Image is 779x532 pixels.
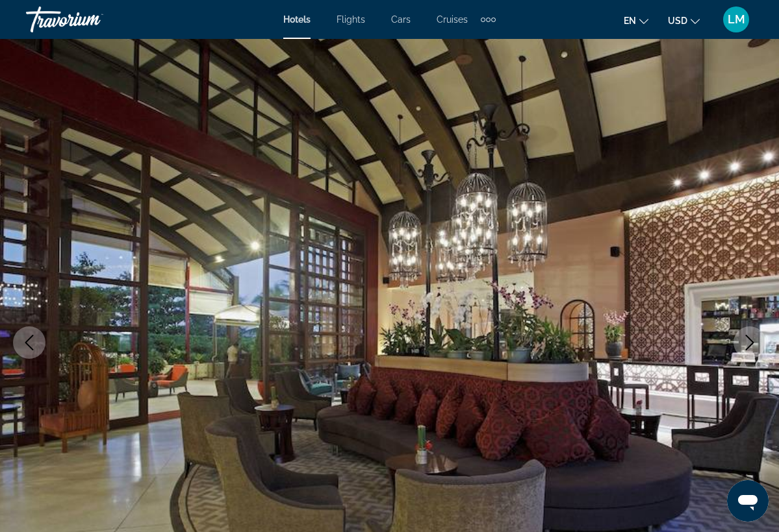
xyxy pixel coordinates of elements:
button: User Menu [719,6,753,33]
a: Travorium [26,3,156,36]
a: Hotels [283,14,311,25]
button: Change language [624,11,648,30]
span: en [624,16,636,26]
iframe: Button to launch messaging window [727,480,769,522]
button: Next image [734,326,766,359]
button: Previous image [13,326,45,359]
button: Extra navigation items [481,9,496,30]
a: Cruises [437,14,468,25]
a: Flights [337,14,365,25]
button: Change currency [668,11,700,30]
span: LM [728,13,745,26]
span: USD [668,16,687,26]
a: Cars [391,14,411,25]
